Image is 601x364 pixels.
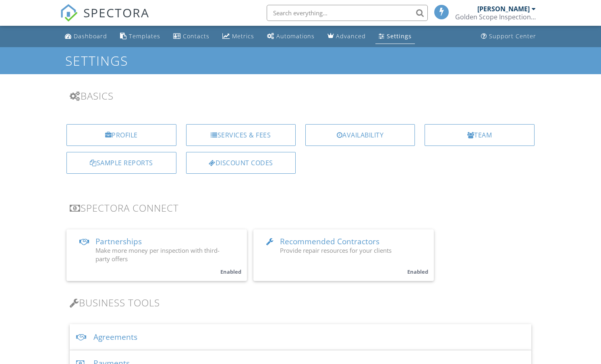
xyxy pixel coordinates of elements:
input: Search everything... [267,5,428,21]
a: Contacts [170,29,213,44]
div: Metrics [232,32,254,40]
a: Settings [375,29,415,44]
div: [PERSON_NAME] [477,5,530,13]
span: Recommended Contractors [280,236,379,247]
a: Partnerships Make more money per inspection with third-party offers Enabled [66,229,247,281]
div: Support Center [489,32,536,40]
span: Make more money per inspection with third-party offers [95,246,220,263]
a: Availability [305,124,415,146]
a: Services & Fees [186,124,296,146]
a: Advanced [324,29,369,44]
div: Templates [129,32,160,40]
div: Agreements [70,324,531,350]
div: Contacts [183,32,209,40]
a: Profile [66,124,176,146]
h3: Business Tools [70,297,531,308]
div: Settings [387,32,412,40]
a: Sample Reports [66,152,176,174]
div: Dashboard [74,32,107,40]
a: Discount Codes [186,152,296,174]
span: SPECTORA [83,4,149,21]
span: Partnerships [95,236,142,247]
small: Enabled [407,268,428,275]
a: Automations (Basic) [264,29,318,44]
a: Dashboard [62,29,110,44]
h3: Basics [70,90,531,101]
a: Support Center [478,29,539,44]
h3: Spectora Connect [70,202,531,213]
small: Enabled [220,268,241,275]
h1: Settings [65,54,536,68]
a: Recommended Contractors Provide repair resources for your clients Enabled [253,229,434,281]
a: Team [425,124,534,146]
a: Templates [117,29,164,44]
div: Automations [276,32,315,40]
img: The Best Home Inspection Software - Spectora [60,4,78,22]
a: SPECTORA [60,11,149,28]
span: Provide repair resources for your clients [280,246,392,254]
div: Golden Scope Inspections, LLC [455,13,536,21]
a: Metrics [219,29,257,44]
div: Advanced [336,32,366,40]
